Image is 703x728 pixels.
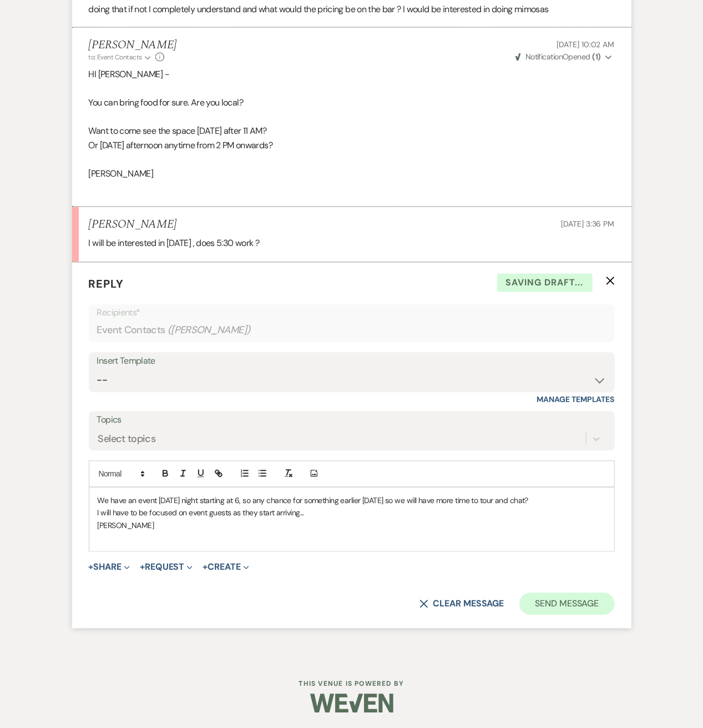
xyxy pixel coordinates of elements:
[514,52,615,63] button: NotificationOpened (1)
[98,507,606,519] p: I will have to be focused on event guests as they start arriving...
[89,124,615,139] p: Want to come see the space [DATE] after 11 AM?
[89,39,177,53] h5: [PERSON_NAME]
[310,684,393,723] img: Weven Logo
[519,593,614,615] button: Send Message
[419,600,504,609] button: Clear message
[89,139,615,153] p: Or [DATE] afternoon anytime from 2 PM onwards?
[561,219,614,229] span: [DATE] 3:36 PM
[89,218,177,232] h5: [PERSON_NAME]
[97,413,606,429] label: Topics
[140,563,193,572] button: Request
[97,354,606,370] div: Insert Template
[89,167,615,182] p: [PERSON_NAME]
[203,563,249,572] button: Create
[98,495,606,507] p: We have an event [DATE] night starting at 6, so any chance for something earlier [DATE] so we wil...
[89,277,124,292] span: Reply
[592,52,600,62] strong: ( 1 )
[89,237,615,251] p: I will be interested in [DATE] , does 5:30 work ?
[98,520,606,532] p: [PERSON_NAME]
[497,274,593,293] span: Saving draft...
[98,431,156,446] div: Select topics
[97,320,606,342] div: Event Contacts
[140,563,145,572] span: +
[89,68,615,82] p: HI [PERSON_NAME] -
[557,40,615,50] span: [DATE] 10:02 AM
[515,52,601,62] span: Opened
[89,96,615,111] p: You can bring food for sure. Are you local?
[89,563,130,572] button: Share
[89,53,142,62] span: to: Event Contacts
[97,306,606,320] p: Recipients*
[203,563,208,572] span: +
[168,323,251,338] span: ( [PERSON_NAME] )
[89,563,94,572] span: +
[89,53,153,63] button: to: Event Contacts
[525,52,563,62] span: Notification
[537,395,615,405] a: Manage Templates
